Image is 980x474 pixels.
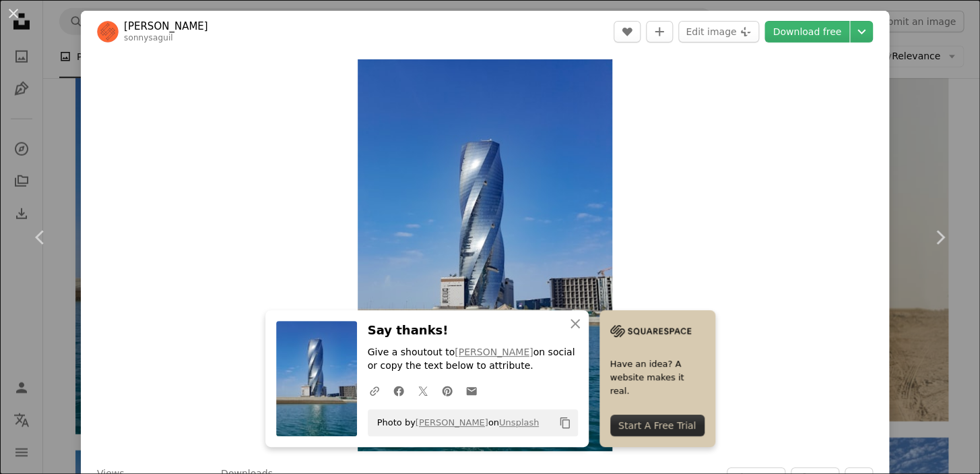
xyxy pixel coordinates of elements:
img: blue glass building near body of water during daytime [358,59,612,451]
a: Have an idea? A website makes it real.Start A Free Trial [599,310,715,447]
a: [PERSON_NAME] [416,417,488,427]
button: Copy to clipboard [554,411,577,434]
a: Share on Twitter [411,377,435,404]
a: Share on Facebook [387,377,411,404]
a: Next [899,173,980,302]
p: Give a shoutout to on social or copy the text below to attribute. [368,346,578,373]
span: Photo by on [370,412,540,434]
div: Start A Free Trial [610,415,705,436]
a: [PERSON_NAME] [124,20,208,33]
h3: Say thanks! [368,321,578,340]
img: file-1705255347840-230a6ab5bca9image [610,321,691,341]
a: Share over email [459,377,484,404]
button: Add to Collection [646,21,673,42]
a: Share on Pinterest [435,377,459,404]
button: Like [614,21,641,42]
button: Zoom in on this image [358,59,612,451]
a: Download free [764,21,849,42]
span: Have an idea? A website makes it real. [610,357,705,398]
button: Choose download size [850,21,873,42]
a: [PERSON_NAME] [455,347,533,357]
button: Edit image [678,21,759,42]
img: Go to Sonny Saguil's profile [97,21,119,42]
a: Unsplash [499,417,539,427]
a: sonnysaguil [124,33,173,42]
